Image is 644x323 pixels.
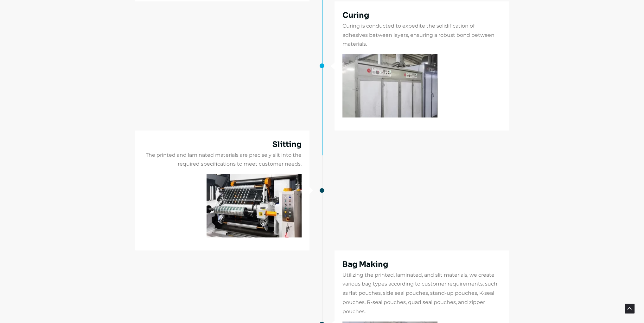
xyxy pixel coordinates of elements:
h4: Curing [342,9,501,21]
h4: Bag Making [342,258,501,270]
p: Curing is conducted to expedite the solidification of adhesives between layers, ensuring a robust... [342,22,501,49]
p: The printed and laminated materials are precisely slit into the required specifications to meet c... [143,151,302,169]
img: Order Tracking 7 [342,54,437,117]
p: Utilizing the printed, laminated, and slit materials, we create various bag types according to cu... [342,271,501,316]
h4: Slitting [143,138,302,150]
img: Order Tracking 8 [207,174,302,237]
